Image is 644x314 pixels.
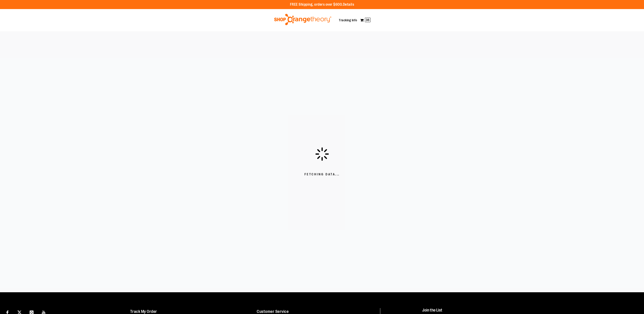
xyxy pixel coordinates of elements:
p: FREE Shipping, orders over $600. [290,2,354,7]
span: 36 [365,18,371,22]
a: Tracking Info [339,18,357,22]
a: Details [343,2,354,7]
a: Customer Service [257,309,289,314]
a: Track My Order [130,309,157,314]
span: Fetching Data... [304,172,340,177]
img: Shop Orangetheory [273,14,332,25]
